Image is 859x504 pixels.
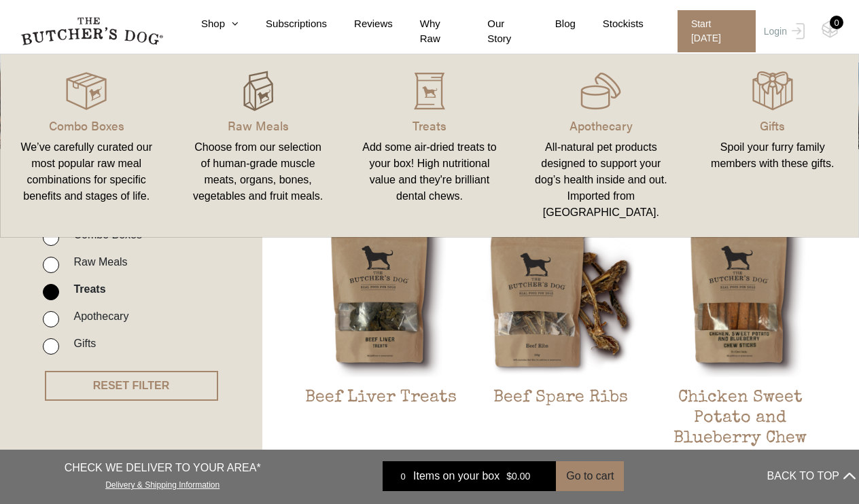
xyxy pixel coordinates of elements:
[703,139,842,172] div: Spoil your furry family members with these gifts.
[67,280,105,298] label: Treats
[393,469,413,483] div: 0
[360,139,499,204] div: Add some air-dried treats to your box! High nutritional value and they're brilliant dental chews.
[660,217,820,377] img: Chicken Sweet Potato and Blueberry Chew Sticks
[67,253,127,271] label: Raw Meals
[17,139,156,204] div: We’ve carefully curated our most popular raw meal combinations for specific benefits and stages o...
[576,16,644,32] a: Stockists
[188,116,327,134] p: Raw Meals
[767,460,856,492] button: BACK TO TOP
[105,477,220,490] a: Delivery & Shipping Information
[480,388,640,452] h2: Beef Spare Ribs
[393,16,461,47] a: Why Raw
[660,217,820,452] a: Chicken Sweet Potato and Blueberry Chew SticksChicken Sweet Potato and Blueberry Chew Sticks
[531,116,670,134] p: Apothecary
[327,16,393,32] a: Reviews
[531,139,670,221] div: All-natural pet products designed to support your dog’s health inside and out. Imported from [GEO...
[174,16,239,32] a: Shop
[506,471,512,482] span: $
[1,68,172,223] a: Combo Boxes We’ve carefully curated our most popular raw meal combinations for specific benefits ...
[300,217,460,452] a: Beef Liver TreatsBeef Liver Treats
[188,139,327,204] div: Choose from our selection of human-grade muscle meats, organs, bones, vegetables and fruit meals.
[172,68,343,223] a: Raw Meals Choose from our selection of human-grade muscle meats, organs, bones, vegetables and fr...
[413,468,499,484] span: Items on your box
[515,68,686,223] a: Apothecary All-natural pet products designed to support your dog’s health inside and out. Importe...
[703,116,842,134] p: Gifts
[528,16,576,32] a: Blog
[67,334,96,353] label: Gifts
[678,10,756,52] span: Start [DATE]
[822,20,839,38] img: TBD_Cart-Empty.png
[383,461,556,491] a: 0 Items on your box $0.00
[239,16,327,32] a: Subscriptions
[760,10,805,52] a: Login
[460,16,528,47] a: Our Story
[664,10,760,52] a: Start [DATE]
[45,371,218,401] button: RESET FILTER
[344,68,515,223] a: Treats Add some air-dried treats to your box! High nutritional value and they're brilliant dental...
[830,16,843,29] div: 0
[300,217,460,377] img: Beef Liver Treats
[660,388,820,452] h2: Chicken Sweet Potato and Blueberry Chew Sticks
[480,217,640,377] img: Beef Spare Ribs
[556,461,624,491] button: Go to cart
[238,71,279,111] img: TBD_build-A-Box_Hover.png
[360,116,499,134] p: Treats
[480,217,640,452] a: Beef Spare RibsBeef Spare Ribs
[687,68,858,223] a: Gifts Spoil your furry family members with these gifts.
[65,460,261,476] p: CHECK WE DELIVER TO YOUR AREA*
[300,388,460,452] h2: Beef Liver Treats
[506,471,530,482] bdi: 0.00
[17,116,156,134] p: Combo Boxes
[67,307,128,325] label: Apothecary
